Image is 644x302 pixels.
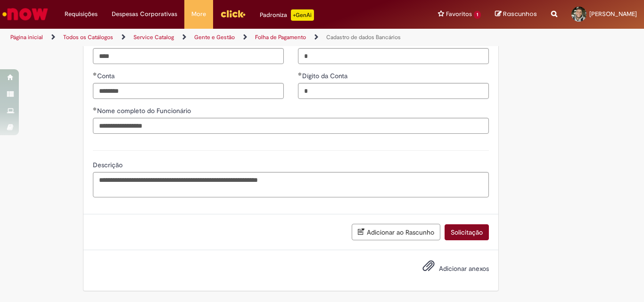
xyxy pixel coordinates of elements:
[194,33,235,41] a: Gente e Gestão
[420,257,437,279] button: Adicionar anexos
[326,33,401,41] a: Cadastro de dados Bancários
[474,11,481,19] span: 1
[298,83,489,99] input: Dígito da Conta
[10,33,43,41] a: Página inicial
[255,33,306,41] a: Folha de Pagamento
[1,5,50,24] img: ServiceNow
[93,172,489,197] textarea: Descrição
[133,33,174,41] a: Service Catalog
[112,9,177,19] span: Despesas Corporativas
[63,33,113,41] a: Todos os Catálogos
[93,107,97,111] span: Obrigatório Preenchido
[298,72,302,76] span: Obrigatório Preenchido
[220,7,246,21] img: click_logo_yellow_360x200.png
[302,72,349,80] span: Dígito da Conta
[93,118,489,134] input: Nome completo do Funcionário
[93,48,284,64] input: Agência
[352,224,440,240] button: Adicionar ao Rascunho
[7,29,422,46] ul: Trilhas de página
[503,9,537,18] span: Rascunhos
[97,72,116,80] span: Conta
[445,224,489,240] button: Solicitação
[191,9,206,19] span: More
[291,9,314,21] p: +GenAi
[93,72,97,76] span: Obrigatório Preenchido
[495,10,537,19] a: Rascunhos
[589,10,637,18] span: [PERSON_NAME]
[439,264,489,273] span: Adicionar anexos
[93,161,124,169] span: Descrição
[65,9,98,19] span: Requisições
[93,83,284,99] input: Conta
[260,9,314,21] div: Padroniza
[446,9,472,19] span: Favoritos
[97,106,193,115] span: Nome completo do Funcionário
[298,48,489,64] input: Digito da Agência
